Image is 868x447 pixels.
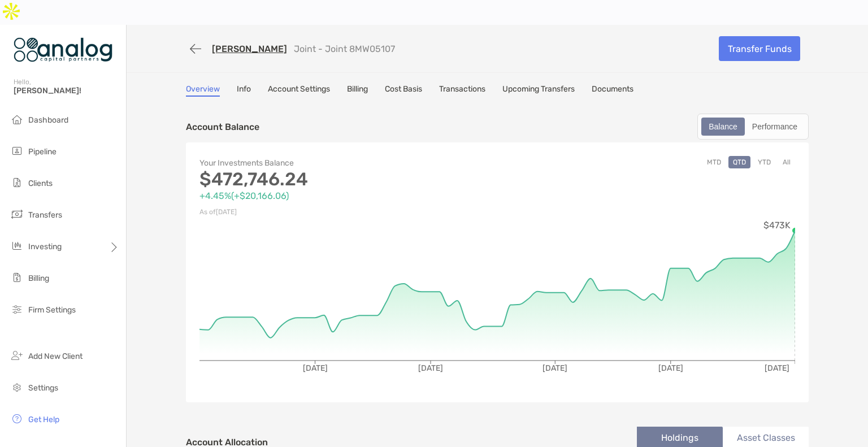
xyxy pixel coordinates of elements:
[28,242,62,251] span: Investing
[592,84,633,97] a: Documents
[294,44,395,54] p: Joint - Joint 8MW05107
[702,119,744,134] div: Balance
[763,220,791,231] tspan: $473K
[10,412,24,426] img: get-help icon
[702,156,726,168] button: MTD
[28,305,76,315] span: Firm Settings
[10,112,24,126] img: dashboard icon
[719,36,800,61] a: Transfer Funds
[542,363,567,373] tspan: [DATE]
[268,84,330,97] a: Account Settings
[28,351,83,361] span: Add New Client
[728,156,750,168] button: QTD
[385,84,422,97] a: Cost Basis
[186,84,220,97] a: Overview
[14,86,119,96] span: [PERSON_NAME]!
[28,415,59,424] span: Get Help
[28,274,49,283] span: Billing
[765,363,789,373] tspan: [DATE]
[14,29,112,70] img: Zoe Logo
[347,84,368,97] a: Billing
[658,363,683,373] tspan: [DATE]
[439,84,485,97] a: Transactions
[10,239,24,253] img: investing icon
[753,156,775,168] button: YTD
[418,363,443,373] tspan: [DATE]
[10,271,24,284] img: billing icon
[186,120,259,134] p: Account Balance
[303,363,328,373] tspan: [DATE]
[10,380,24,394] img: settings icon
[28,179,53,188] span: Clients
[199,156,497,170] p: Your Investments Balance
[10,302,24,316] img: firm-settings icon
[778,156,795,168] button: All
[199,172,497,186] p: $472,746.24
[28,210,62,220] span: Transfers
[212,44,287,54] a: [PERSON_NAME]
[10,349,24,362] img: add_new_client icon
[746,119,804,134] div: Performance
[10,207,24,221] img: transfers icon
[28,147,57,157] span: Pipeline
[237,84,251,97] a: Info
[28,383,58,393] span: Settings
[28,115,68,125] span: Dashboard
[199,205,497,219] p: As of [DATE]
[697,114,809,140] div: segmented control
[10,176,24,189] img: clients icon
[10,144,24,158] img: pipeline icon
[199,189,497,203] p: +4.45% ( +$20,166.06 )
[502,84,575,97] a: Upcoming Transfers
